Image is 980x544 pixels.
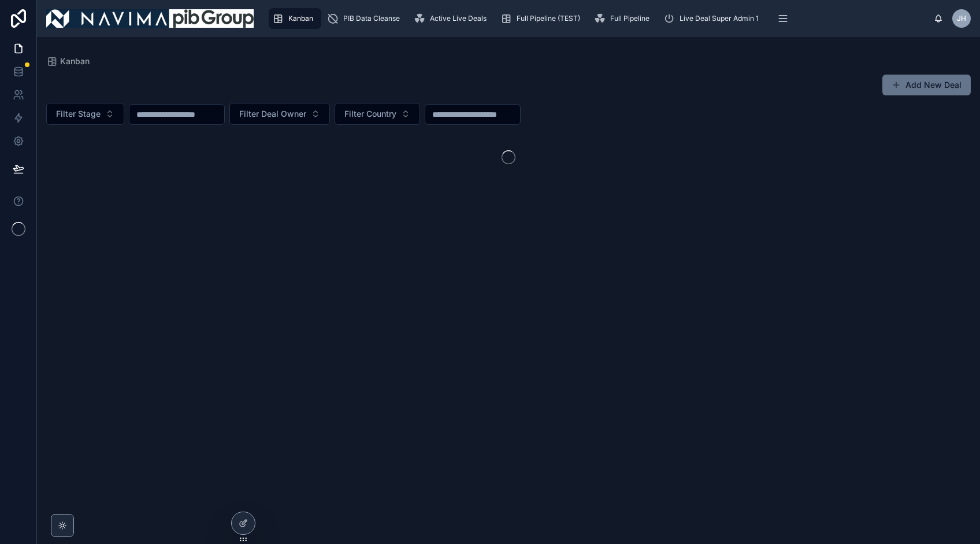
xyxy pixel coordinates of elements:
[610,14,649,23] span: Full Pipeline
[46,9,254,28] img: App logo
[430,14,487,23] span: Active Live Deals
[46,55,90,67] a: Kanban
[229,103,330,125] button: Select Button
[239,108,306,120] span: Filter Deal Owner
[497,8,588,29] a: Full Pipeline (TEST)
[60,55,90,67] span: Kanban
[288,14,313,23] span: Kanban
[344,108,396,120] span: Filter Country
[591,8,658,29] a: Full Pipeline
[343,14,400,23] span: PIB Data Cleanse
[410,8,495,29] a: Active Live Deals
[957,14,966,23] span: JH
[263,6,934,31] div: scrollable content
[680,14,759,23] span: Live Deal Super Admin 1
[660,8,767,29] a: Live Deal Super Admin 1
[46,103,124,125] button: Select Button
[517,14,580,23] span: Full Pipeline (TEST)
[269,8,321,29] a: Kanban
[56,108,101,120] span: Filter Stage
[335,103,420,125] button: Select Button
[882,75,971,95] button: Add New Deal
[324,8,408,29] a: PIB Data Cleanse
